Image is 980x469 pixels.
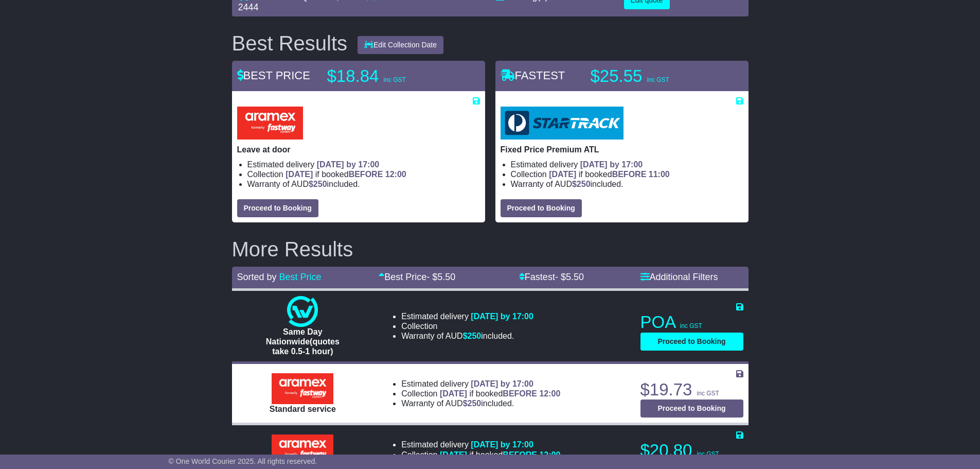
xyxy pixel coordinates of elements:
li: Warranty of AUD included. [511,179,743,189]
p: $19.73 [640,379,743,400]
span: $ [463,399,482,408]
button: Proceed to Booking [640,399,743,418]
img: Aramex: Signature required [272,435,333,465]
span: BEFORE [349,170,383,179]
li: Estimated delivery [401,311,533,321]
span: 12:00 [539,389,560,398]
span: BEFORE [612,170,647,179]
button: Edit Collection Date [358,36,443,54]
span: $ [309,180,327,188]
span: 250 [468,399,482,408]
button: Proceed to Booking [237,199,318,217]
li: Collection [247,169,480,179]
li: Collection [401,389,560,398]
p: $25.55 [591,66,719,86]
span: 12:00 [539,450,560,459]
span: 11:00 [649,170,670,179]
li: Estimated delivery [401,379,560,389]
span: Sorted by [237,272,277,282]
img: One World Courier: Same Day Nationwide(quotes take 0.5-1 hour) [287,296,318,327]
li: Estimated delivery [511,160,743,169]
p: Fixed Price Premium ATL [501,145,743,154]
span: 12:00 [385,170,406,179]
a: Best Price [279,272,322,282]
span: [DATE] by 17:00 [471,440,533,449]
a: Additional Filters [640,272,718,282]
span: © One World Courier 2025. All rights reserved. [169,457,317,465]
span: [DATE] by 17:00 [580,160,643,169]
span: 250 [468,332,482,340]
div: Best Results [227,32,353,55]
span: $ [463,332,482,340]
img: Aramex: Standard service [272,373,333,404]
button: Proceed to Booking [501,199,582,217]
span: if booked [440,450,560,459]
img: Aramex: Leave at door [237,107,303,140]
span: 250 [577,180,591,188]
span: - $ [555,272,584,282]
span: BEFORE [503,389,537,398]
span: 5.50 [437,272,455,282]
span: inc GST [647,76,669,83]
a: Best Price- $5.50 [379,272,455,282]
span: if booked [549,170,669,179]
img: StarTrack: Fixed Price Premium ATL [501,107,623,140]
li: Warranty of AUD included. [247,179,480,189]
span: [DATE] by 17:00 [471,312,533,321]
span: Same Day Nationwide(quotes take 0.5-1 hour) [266,327,340,356]
span: if booked [286,170,406,179]
span: [DATE] [440,450,467,459]
span: if booked [440,389,560,398]
button: Proceed to Booking [640,333,743,351]
p: $20.80 [640,440,743,461]
a: Fastest- $5.50 [519,272,584,282]
span: $ [572,180,591,188]
span: inc GST [697,390,719,397]
p: POA [640,312,743,333]
p: $18.84 [327,66,456,86]
span: 250 [313,180,327,188]
span: BEST PRICE [237,69,310,82]
span: [DATE] by 17:00 [471,379,533,388]
span: - $ [426,272,455,282]
span: Standard service [270,405,336,413]
h2: More Results [232,238,749,260]
span: inc GST [384,76,406,83]
span: 5.50 [566,272,584,282]
span: [DATE] [440,389,467,398]
li: Warranty of AUD included. [401,331,533,341]
span: [DATE] by 17:00 [317,160,380,169]
li: Collection [511,169,743,179]
li: Estimated delivery [247,160,480,169]
span: [DATE] [286,170,313,179]
span: inc GST [697,450,719,458]
li: Collection [401,450,560,460]
span: BEFORE [503,450,537,459]
li: Warranty of AUD included. [401,398,560,408]
li: Estimated delivery [401,440,560,449]
span: [DATE] [549,170,576,179]
li: Collection [401,321,533,331]
span: inc GST [680,322,702,329]
span: FASTEST [501,69,565,82]
p: Leave at door [237,145,480,154]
